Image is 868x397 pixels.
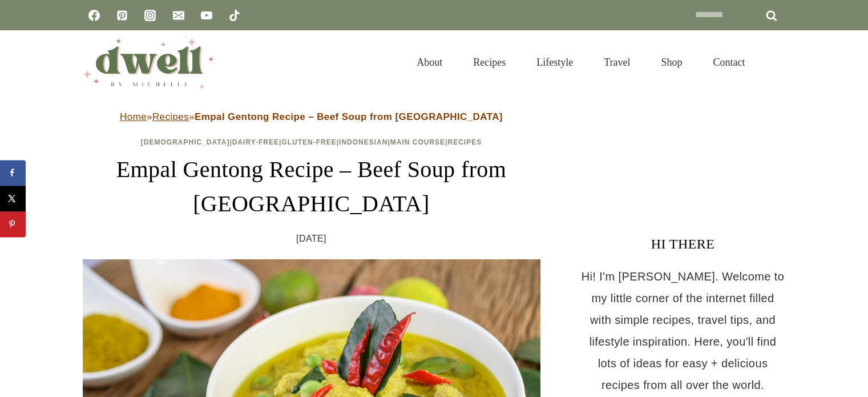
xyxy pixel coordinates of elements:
a: Main Course [390,138,445,146]
a: Shop [645,42,697,82]
a: Dairy-Free [232,138,279,146]
a: Recipes [458,42,521,82]
h1: Empal Gentong Recipe – Beef Soup from [GEOGRAPHIC_DATA] [83,153,540,221]
a: TikTok [223,4,246,27]
a: Pinterest [111,4,134,27]
a: Lifestyle [521,42,588,82]
a: Recipes [152,111,189,122]
a: [DEMOGRAPHIC_DATA] [141,138,230,146]
img: DWELL by michelle [83,36,214,89]
a: Home [120,111,147,122]
strong: Empal Gentong Recipe – Beef Soup from [GEOGRAPHIC_DATA] [195,111,503,122]
a: Travel [588,42,645,82]
nav: Primary Navigation [401,42,760,82]
p: Hi! I'm [PERSON_NAME]. Welcome to my little corner of the internet filled with simple recipes, tr... [580,266,786,396]
h3: HI THERE [580,234,786,254]
a: Indonesian [339,138,387,146]
a: Email [167,4,190,27]
a: Gluten-Free [281,138,336,146]
a: Instagram [139,4,162,27]
a: Facebook [83,4,106,27]
span: | | | | | [141,138,482,146]
button: View Search Form [766,53,786,72]
a: Contact [698,42,761,82]
span: » » [120,111,503,122]
a: YouTube [195,4,218,27]
time: [DATE] [296,230,326,247]
a: About [401,42,458,82]
a: Recipes [447,138,482,146]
